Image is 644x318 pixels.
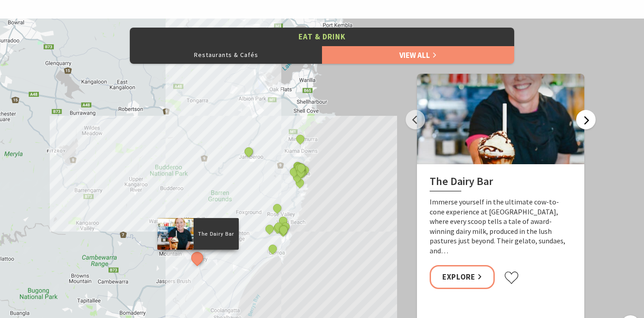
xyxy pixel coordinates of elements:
[406,110,425,129] button: Previous
[576,110,596,129] button: Next
[430,265,495,289] a: Explore
[295,162,307,174] button: See detail about Penny Whistlers
[130,46,322,64] button: Restaurants & Cafés
[130,28,514,46] button: Eat & Drink
[278,224,289,236] button: See detail about Gather. By the Hill
[189,250,205,266] button: See detail about The Dairy Bar
[271,203,283,214] button: See detail about Schottlanders Wagyu Beef
[322,46,514,64] a: View All
[194,230,239,238] p: The Dairy Bar
[430,197,572,256] p: Immerse yourself in the ultimate cow-to-cone experience at [GEOGRAPHIC_DATA], where every scoop t...
[267,243,279,255] button: See detail about The Blue Swimmer at Seahaven
[243,146,255,157] button: See detail about Jamberoo Pub
[504,271,519,285] button: Click to favourite The Dairy Bar
[264,223,275,235] button: See detail about Crooked River Estate
[294,133,306,145] button: See detail about Mystics Bistro
[430,175,572,191] h2: The Dairy Bar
